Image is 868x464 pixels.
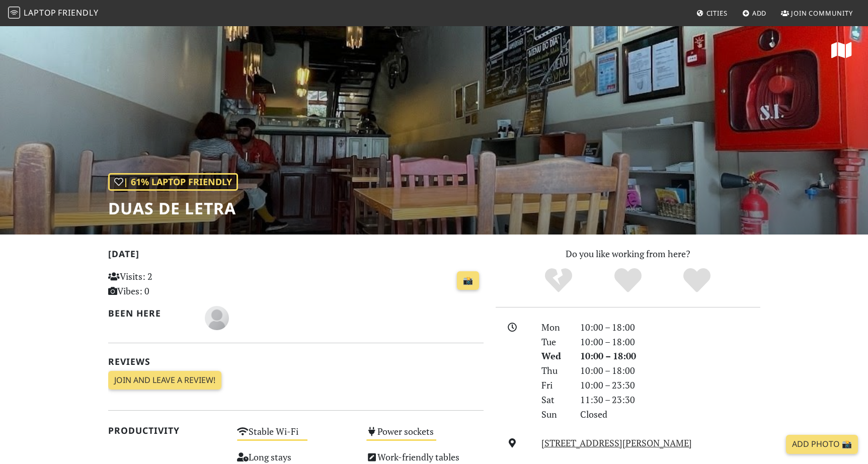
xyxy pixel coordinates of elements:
a: Join Community [777,4,857,22]
div: No [524,267,593,294]
div: 11:30 – 23:30 [574,393,766,407]
div: | 61% Laptop Friendly [108,173,238,191]
div: Tue [535,335,574,349]
img: blank-535327c66bd565773addf3077783bbfce4b00ec00e9fd257753287c682c7fa38.png [205,306,229,330]
p: Visits: 2 Vibes: 0 [108,269,225,298]
h2: Reviews [108,356,484,367]
div: Definitely! [662,267,732,294]
div: Thu [535,363,574,378]
div: Sat [535,393,574,407]
span: Join Community [791,9,853,18]
p: Do you like working from here? [496,247,760,261]
div: 10:00 – 18:00 [574,349,766,363]
img: LaptopFriendly [8,7,20,19]
span: Add [752,9,767,18]
a: 📸 [457,271,479,290]
div: Wed [535,349,574,363]
div: Stable Wi-Fi [231,423,360,449]
div: Mon [535,320,574,335]
span: Friendly [58,7,98,18]
div: 10:00 – 18:00 [574,363,766,378]
a: [STREET_ADDRESS][PERSON_NAME] [541,437,692,449]
a: Join and leave a review! [108,371,221,390]
span: Cities [706,9,728,18]
div: 10:00 – 18:00 [574,320,766,335]
div: 10:00 – 23:30 [574,378,766,393]
div: Yes [593,267,663,294]
a: LaptopFriendly LaptopFriendly [8,5,99,22]
h1: Duas De Letra [108,199,238,218]
span: Jair Ferro [205,311,229,323]
h2: [DATE] [108,249,484,263]
h2: Productivity [108,425,225,436]
a: Add Photo 📸 [786,435,858,454]
a: Cities [692,4,732,22]
div: 10:00 – 18:00 [574,335,766,349]
div: Power sockets [360,423,490,449]
a: Add [738,4,771,22]
h2: Been here [108,308,193,319]
span: Laptop [24,7,56,18]
div: Fri [535,378,574,393]
div: Sun [535,407,574,422]
div: Closed [574,407,766,422]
